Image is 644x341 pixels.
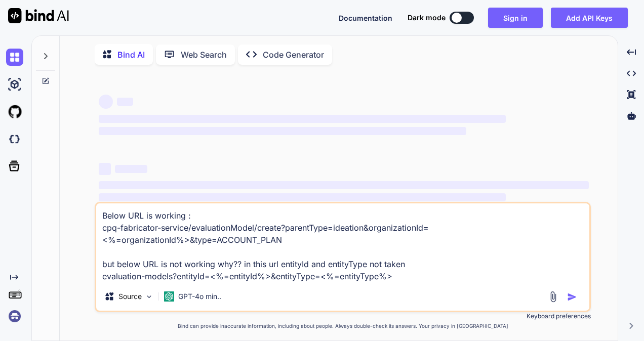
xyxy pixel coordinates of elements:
[178,291,221,302] p: GPT-4o min..
[8,8,69,23] img: Bind AI
[115,165,147,173] span: ‌
[6,103,23,120] img: githubLight
[181,49,227,61] p: Web Search
[99,181,589,189] span: ‌
[488,8,543,28] button: Sign in
[339,14,392,22] span: Documentation
[118,291,142,302] p: Source
[145,292,153,301] img: Pick Models
[95,322,591,330] p: Bind can provide inaccurate information, including about people. Always double-check its answers....
[117,98,133,106] span: ‌
[99,95,113,109] span: ‌
[339,13,392,23] button: Documentation
[164,291,174,302] img: GPT-4o mini
[6,131,23,148] img: darkCloudIdeIcon
[551,8,628,28] button: Add API Keys
[408,13,446,23] span: Dark mode
[263,49,324,61] p: Code Generator
[96,203,589,282] textarea: Below URL is working : cpq-fabricator-service/evaluationModel/create?parentType=ideation&organiza...
[6,308,23,325] img: signin
[99,115,505,123] span: ‌
[117,49,145,61] p: Bind AI
[99,163,111,175] span: ‌
[547,291,559,303] img: attachment
[6,76,23,93] img: ai-studio
[95,312,591,320] p: Keyboard preferences
[99,193,505,201] span: ‌
[99,127,466,135] span: ‌
[6,49,23,66] img: chat
[567,292,577,302] img: icon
